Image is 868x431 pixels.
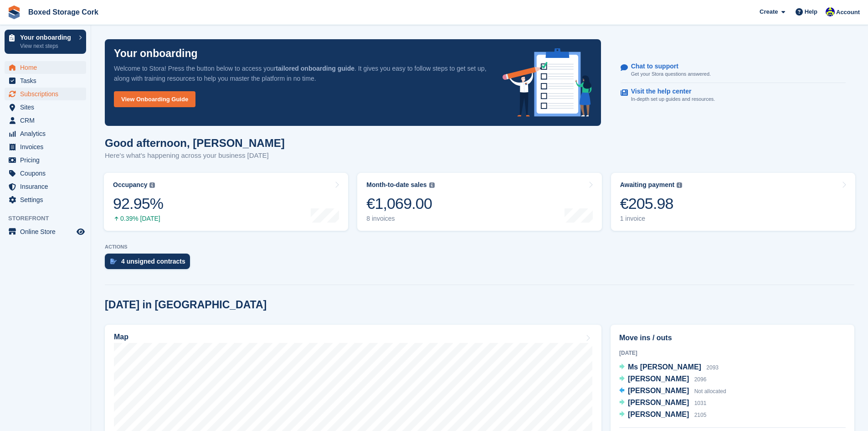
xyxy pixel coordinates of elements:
img: stora-icon-8386f47178a22dfd0bd8f6a31ec36ba5ce8667c1dd55bd0f319d3a0aa187defe.svg [7,5,21,19]
img: contract_signature_icon-13c848040528278c33f63329250d36e43548de30e8caae1d1a13099fd9432cc5.svg [110,259,117,264]
p: Your onboarding [20,34,74,41]
span: [PERSON_NAME] [628,387,689,395]
a: Your onboarding View next steps [5,30,86,54]
a: menu [5,114,86,127]
span: 2093 [706,364,719,371]
a: 4 unsigned contracts [105,254,195,274]
a: menu [5,101,86,114]
span: 2105 [694,412,707,418]
p: Get your Stora questions answered. [631,70,711,78]
span: Sites [20,101,75,114]
span: Insurance [20,180,75,193]
p: View next steps [20,42,74,50]
img: icon-info-grey-7440780725fd019a000dd9b08b2336e03edf1995a4989e88bcd33f0948082b44.svg [149,182,155,188]
a: [PERSON_NAME] 2105 [619,409,706,421]
span: 1031 [694,400,707,406]
p: In-depth set up guides and resources. [631,95,715,103]
span: Online Store [20,225,75,238]
img: icon-info-grey-7440780725fd019a000dd9b08b2336e03edf1995a4989e88bcd33f0948082b44.svg [677,182,682,188]
a: menu [5,154,86,166]
a: menu [5,167,86,180]
div: 92.95% [113,194,163,213]
h2: [DATE] in [GEOGRAPHIC_DATA] [105,299,267,311]
img: Vincent [826,7,835,16]
div: €1,069.00 [366,194,434,213]
div: Month-to-date sales [366,181,426,189]
span: Ms [PERSON_NAME] [628,363,701,371]
h2: Move ins / outs [619,332,846,343]
a: Boxed Storage Cork [25,5,102,20]
div: 4 unsigned contracts [121,258,185,265]
a: View Onboarding Guide [114,91,195,107]
a: Occupancy 92.95% 0.39% [DATE] [104,173,348,231]
a: menu [5,74,86,87]
a: menu [5,61,86,74]
a: [PERSON_NAME] 1031 [619,397,706,409]
div: Occupancy [113,181,147,189]
span: Subscriptions [20,88,75,100]
strong: tailored onboarding guide [276,65,354,72]
a: menu [5,88,86,100]
a: [PERSON_NAME] 2096 [619,374,706,385]
div: [DATE] [619,349,846,357]
span: Create [760,7,778,16]
span: [PERSON_NAME] [628,399,689,406]
a: menu [5,225,86,238]
span: Account [836,8,860,17]
div: 0.39% [DATE] [113,215,163,223]
div: Awaiting payment [620,181,675,189]
a: Month-to-date sales €1,069.00 8 invoices [357,173,601,231]
a: menu [5,127,86,140]
span: Analytics [20,127,75,140]
span: [PERSON_NAME] [628,375,689,383]
span: Coupons [20,167,75,180]
div: 1 invoice [620,215,683,223]
p: Here's what's happening across your business [DATE] [105,151,285,161]
a: Chat to support Get your Stora questions answered. [621,58,846,83]
h2: Map [114,333,128,341]
img: onboarding-info-6c161a55d2c0e0a8cae90662b2fe09162a5109e8cc188191df67fb4f79e88e88.svg [503,48,592,117]
img: icon-info-grey-7440780725fd019a000dd9b08b2336e03edf1995a4989e88bcd33f0948082b44.svg [429,182,435,188]
span: Help [805,7,817,16]
span: Not allocated [694,388,726,395]
a: Preview store [75,226,86,237]
span: 2096 [694,376,707,383]
a: Awaiting payment €205.98 1 invoice [611,173,855,231]
h1: Good afternoon, [PERSON_NAME] [105,137,285,149]
span: Tasks [20,74,75,87]
a: Visit the help center In-depth set up guides and resources. [621,83,846,108]
div: 8 invoices [366,215,434,223]
a: Ms [PERSON_NAME] 2093 [619,362,719,374]
span: CRM [20,114,75,127]
p: ACTIONS [105,244,854,250]
span: Settings [20,193,75,206]
a: menu [5,140,86,153]
span: [PERSON_NAME] [628,410,689,418]
p: Chat to support [631,62,704,70]
p: Welcome to Stora! Press the button below to access your . It gives you easy to follow steps to ge... [114,63,488,83]
span: Invoices [20,140,75,153]
a: menu [5,180,86,193]
a: menu [5,193,86,206]
p: Visit the help center [631,88,708,95]
a: [PERSON_NAME] Not allocated [619,385,726,397]
span: Storefront [8,214,91,223]
p: Your onboarding [114,48,198,59]
div: €205.98 [620,194,683,213]
span: Pricing [20,154,75,166]
span: Home [20,61,75,74]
